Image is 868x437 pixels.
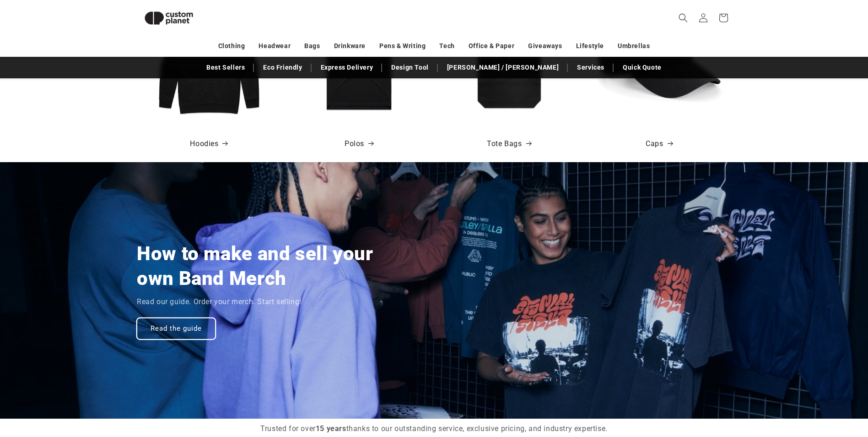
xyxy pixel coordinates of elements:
[137,318,216,339] a: Read the guide
[259,60,307,76] a: Eco Friendly
[218,38,245,54] a: Clothing
[304,38,320,54] a: Bags
[137,295,302,309] p: Read our guide. Order your merch. Start selling!
[137,241,386,291] h2: How to make and sell your own Band Merch
[256,422,613,436] p: Trusted for over thanks to our outstanding service, exclusive pricing, and industry expertise.
[487,137,531,151] a: Tote Bags
[618,60,666,76] a: Quick Quote
[618,38,650,54] a: Umbrellas
[673,8,693,28] summary: Search
[259,38,291,54] a: Headwear
[345,137,373,151] a: Polos
[646,137,672,151] a: Caps
[334,38,366,54] a: Drinkware
[576,38,604,54] a: Lifestyle
[387,60,433,76] a: Design Tool
[439,38,454,54] a: Tech
[316,60,378,76] a: Express Delivery
[316,424,346,433] strong: 15 years
[202,60,249,76] a: Best Sellers
[442,60,563,76] a: [PERSON_NAME] / [PERSON_NAME]
[715,338,868,437] iframe: Chat Widget
[572,60,609,76] a: Services
[379,38,426,54] a: Pens & Writing
[137,4,201,33] img: Custom Planet
[469,38,514,54] a: Office & Paper
[528,38,562,54] a: Giveaways
[190,137,227,151] a: Hoodies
